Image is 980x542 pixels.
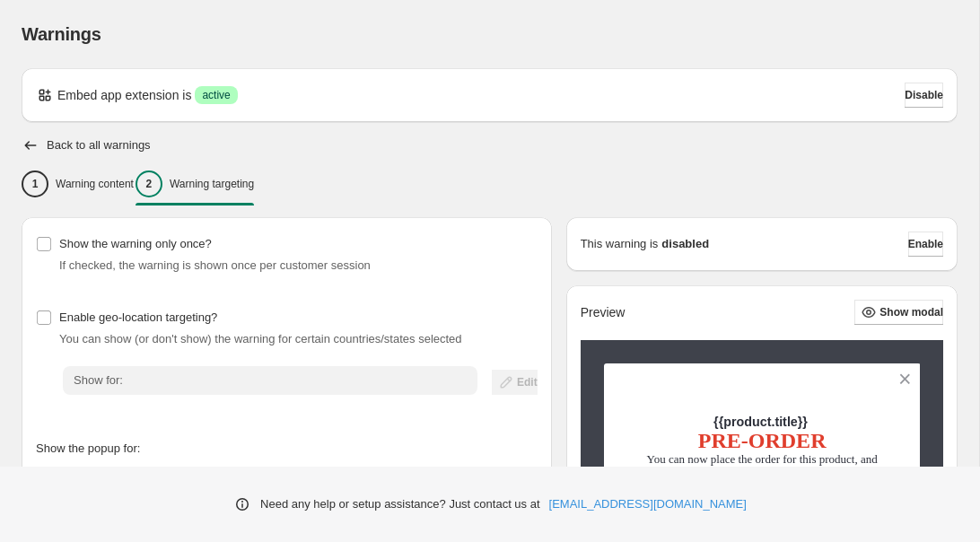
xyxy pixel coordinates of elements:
a: [EMAIL_ADDRESS][DOMAIN_NAME] [549,495,747,513]
div: 2 [136,170,162,197]
h2: Back to all warnings [47,138,151,153]
span: Disable [905,88,943,102]
h2: Preview [581,305,626,320]
span: active [202,88,230,102]
span: Show for: [74,373,123,387]
strong: {{product.title}} [713,415,808,429]
span: Show the warning only once? [59,237,212,250]
span: Warnings [22,24,101,44]
p: Embed app extension is [57,86,191,104]
p: Warning targeting [170,177,254,191]
strong: disabled [661,235,709,253]
span: You can now place the order for this product, and your order will ship as soon as we receive it. [647,452,878,480]
strong: PRE-ORDER [698,429,827,452]
p: This warning is [581,235,659,253]
span: Enable geo-location targeting? [59,310,217,324]
span: Show the popup for: [36,441,140,455]
button: Show modal [854,300,943,325]
button: 1Warning content [22,165,134,203]
button: Disable [905,83,943,108]
span: If checked, the warning is shown once per customer session [59,258,371,272]
div: 1 [22,170,48,197]
span: Enable [908,237,943,251]
p: Warning content [56,177,134,191]
button: 2Warning targeting [136,165,254,203]
span: You can show (or don't show) the warning for certain countries/states selected [59,332,462,345]
span: Show modal [879,305,943,319]
button: Enable [908,232,943,257]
